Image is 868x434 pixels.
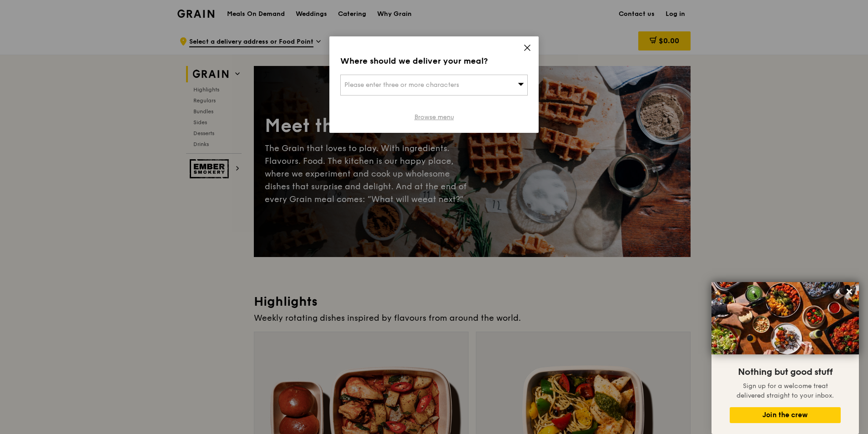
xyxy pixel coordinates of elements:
[842,284,857,299] button: Close
[414,113,454,122] a: Browse menu
[737,382,834,399] span: Sign up for a welcome treat delivered straight to your inbox.
[730,407,841,423] button: Join the crew
[712,282,859,354] img: DSC07876-Edit02-Large.jpeg
[738,367,833,378] span: Nothing but good stuff
[340,55,528,67] div: Where should we deliver your meal?
[344,81,459,89] span: Please enter three or more characters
